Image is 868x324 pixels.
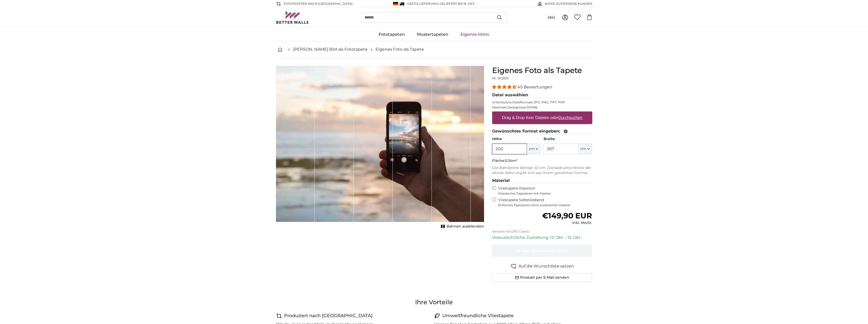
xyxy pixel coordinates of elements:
span: Auf die Wunschliste setzen [519,263,574,269]
legend: Gewünschtes Format eingeben: [492,128,592,135]
span: 4.36 stars [492,85,518,89]
h4: Produziert nach [GEOGRAPHIC_DATA] [284,312,373,319]
img: Betterwalls [276,11,309,24]
span: - [438,2,475,6]
div: 1 of 1 [276,66,484,230]
a: Eigenes Motiv [454,28,495,41]
a: Eigenes Foto als Tapete [376,46,424,52]
button: Auf die Wunschliste setzen [492,263,592,269]
span: Bahnen ausblenden [447,224,484,229]
button: Produkt per E-Mail senden [492,273,592,282]
label: Drag & Drop Ihrer Dateien oder [500,113,584,123]
label: Breite [544,137,592,142]
span: cm [580,146,586,151]
span: 45 Bewertungen [518,85,552,89]
span: Fototapeten nach [GEOGRAPHIC_DATA] [284,2,353,6]
span: Geliefert bis 15. Okt. [440,2,475,6]
span: 5.34m² [505,158,518,163]
span: GRATIS Lieferung! [407,2,438,6]
p: Die Bahnbreite beträgt 50 cm. Die bedruckte Breite der letzten Bahn ergibt sich aus Ihrem gewählt... [492,165,592,176]
p: Fläche: [492,158,592,163]
span: In den Warenkorb legen [516,248,568,253]
u: Durchsuchen [558,116,582,120]
div: inkl. MwSt. [542,220,592,225]
p: Voraussichtliche Zustellung: 13. Okt. - 15. Okt. [492,235,592,241]
span: Nr. WQ553 [492,76,509,80]
label: Vliestapete Selbstklebend [498,198,592,207]
p: Unterstützte Dateiformate JPG, PNG, TIFF, PDF. [492,100,592,104]
span: 60'000 ZUFRIEDENE KUNDEN [545,2,592,6]
span: Klassisches Tapezieren mit Kleister [498,192,588,196]
span: Einfaches Tapezieren ohne zusätzlichen Kleister [498,203,592,207]
nav: breadcrumbs [276,41,592,58]
button: cm [578,144,592,154]
p: Maximale Dateigrösse 200MB. [492,105,592,109]
legend: Material [492,178,592,184]
img: Deutschland [393,2,398,6]
h4: Umweltfreundliche Vliestapete [442,312,514,319]
a: Fototapeten [373,28,411,41]
label: Höhe [492,137,541,142]
button: Bahnen ausblenden [439,223,484,230]
button: cm [527,144,541,154]
h3: Ihre Vorteile [276,298,592,306]
button: In den Warenkorb legen [492,245,592,257]
legend: Datei auswählen [492,92,592,98]
button: (de) [544,13,559,22]
a: Mustertapeten [411,28,454,41]
p: Versand mit DPD Classic [492,230,592,234]
label: Vliestapete Klassisch [498,186,588,196]
span: €149,90 EUR [542,211,592,220]
span: cm [529,146,535,151]
h1: Eigenes Foto als Tapete [492,66,592,75]
a: [PERSON_NAME] Bild als Fototapete [293,46,367,52]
